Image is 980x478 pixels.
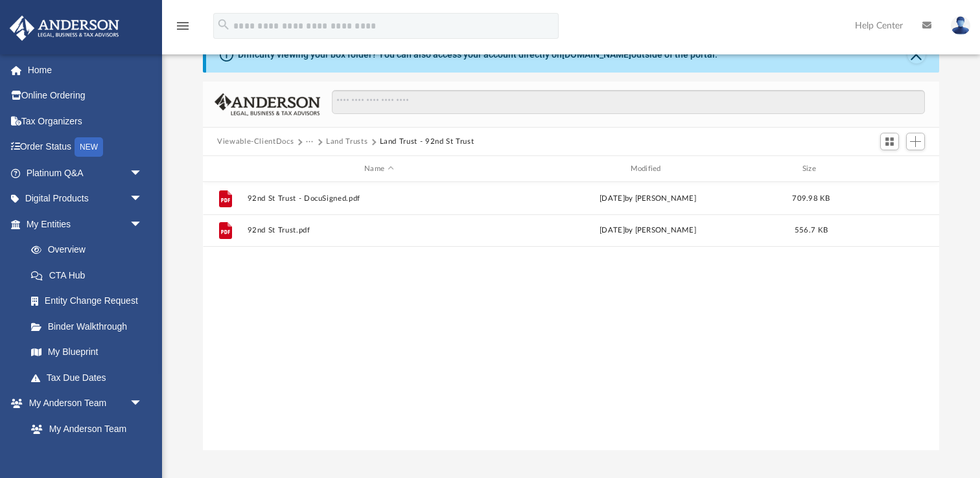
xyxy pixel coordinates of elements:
span: 709.98 KB [792,195,830,202]
button: Add [906,133,926,151]
a: My Anderson Teamarrow_drop_down [9,391,156,416]
a: Tax Due Dates [18,365,162,391]
span: arrow_drop_down [130,211,156,238]
div: grid [203,182,939,451]
div: Name [247,163,511,175]
button: ··· [306,136,314,148]
button: Close [907,45,926,63]
button: Land Trusts [326,136,367,148]
a: Entity Change Request [18,288,162,314]
img: Anderson Advisors Platinum Portal [6,16,123,41]
span: 556.7 KB [795,227,828,234]
i: menu [175,18,191,34]
div: id [843,163,933,175]
a: Platinum Q&Aarrow_drop_down [9,160,162,186]
div: Modified [516,163,780,175]
button: Land Trust - 92nd St Trust [380,136,474,148]
button: 92nd St Trust - DocuSigned.pdf [248,194,511,203]
button: Viewable-ClientDocs [217,136,294,148]
div: id [209,163,241,175]
img: User Pic [951,16,970,35]
a: Order StatusNEW [9,134,162,161]
a: My Blueprint [18,339,156,365]
button: 92nd St Trust.pdf [248,226,511,234]
a: Digital Productsarrow_drop_down [9,186,162,212]
span: arrow_drop_down [130,186,156,212]
a: Online Ordering [9,83,162,109]
i: search [216,17,231,32]
a: Binder Walkthrough [18,313,162,339]
div: [DATE] by [PERSON_NAME] [517,193,780,205]
a: My Entitiesarrow_drop_down [9,211,162,237]
a: My Anderson Team [18,416,149,442]
a: Home [9,57,162,83]
a: [DOMAIN_NAME] [562,49,631,60]
div: NEW [75,137,103,157]
a: CTA Hub [18,262,162,288]
input: Search files and folders [332,90,925,115]
a: Tax Organizers [9,108,162,134]
button: Switch to Grid View [880,133,900,151]
a: Overview [18,237,162,263]
a: menu [175,25,191,34]
div: [DATE] by [PERSON_NAME] [517,225,780,236]
div: Size [786,163,837,175]
span: arrow_drop_down [130,391,156,417]
div: Difficulty viewing your box folder? You can also access your account directly on outside of the p... [238,48,717,62]
span: arrow_drop_down [130,160,156,187]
